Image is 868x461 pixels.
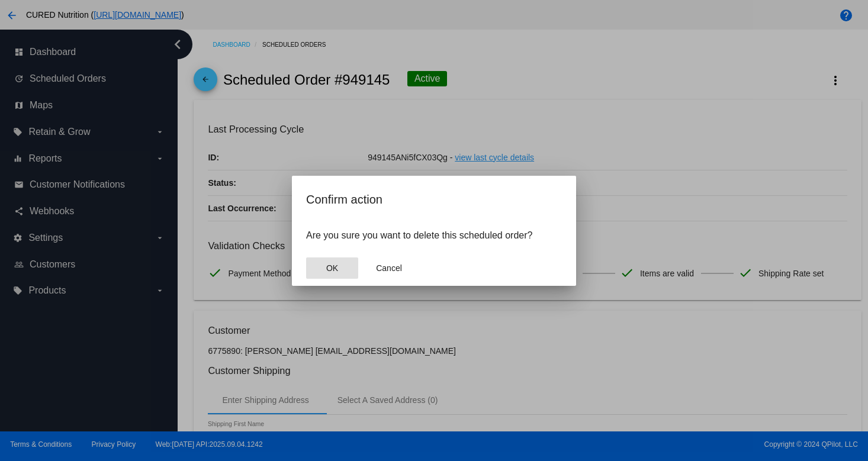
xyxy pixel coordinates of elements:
h2: Confirm action [306,190,562,209]
p: Are you sure you want to delete this scheduled order? [306,230,562,241]
span: Cancel [376,263,402,273]
span: OK [326,263,338,273]
button: Close dialog [363,257,415,279]
button: Close dialog [306,257,358,279]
